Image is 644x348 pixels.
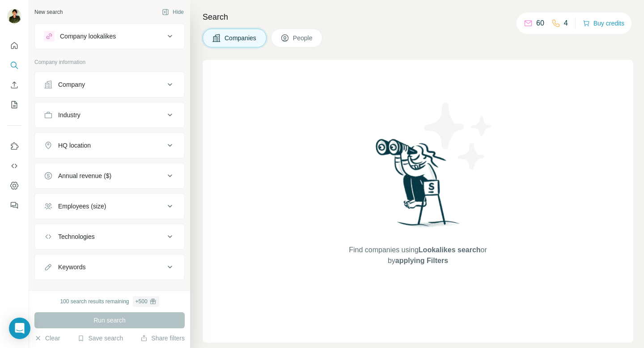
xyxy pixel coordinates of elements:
button: Clear [34,334,60,343]
button: Share filters [140,334,185,343]
h4: Search [203,11,633,23]
div: HQ location [58,141,91,150]
span: Find companies using or by [346,245,489,266]
div: Technologies [58,232,95,241]
button: Hide [156,5,190,19]
button: Company lookalikes [35,25,184,47]
button: Feedback [7,197,21,213]
button: Keywords [35,256,184,278]
button: Technologies [35,226,184,247]
button: Annual revenue ($) [35,165,184,187]
button: Use Surfe API [7,158,21,174]
div: Annual revenue ($) [58,171,111,180]
button: Quick start [7,38,21,54]
button: Industry [35,104,184,126]
div: 100 search results remaining [60,296,159,307]
span: Companies [225,34,257,42]
div: Keywords [58,263,85,272]
p: 60 [536,18,544,29]
button: My lists [7,97,21,113]
img: Avatar [7,9,21,23]
button: Company [35,74,184,95]
div: Industry [58,110,80,119]
span: applying Filters [395,257,448,264]
button: Use Surfe on LinkedIn [7,138,21,154]
button: Enrich CSV [7,77,21,93]
button: Search [7,57,21,73]
p: Company information [34,58,185,66]
button: Employees (size) [35,195,184,217]
div: Employees (size) [58,202,106,211]
div: Open Intercom Messenger [9,318,30,339]
img: Surfe Illustration - Stars [418,96,499,176]
span: Lookalikes search [419,246,481,254]
button: Save search [77,334,123,343]
p: 4 [564,18,568,29]
button: Buy credits [583,17,624,30]
div: New search [34,8,63,16]
span: People [293,34,314,42]
div: + 500 [136,297,148,306]
button: HQ location [35,135,184,156]
div: Company [58,80,85,89]
button: Dashboard [7,178,21,194]
div: Company lookalikes [60,32,116,41]
img: Surfe Illustration - Woman searching with binoculars [372,136,465,236]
